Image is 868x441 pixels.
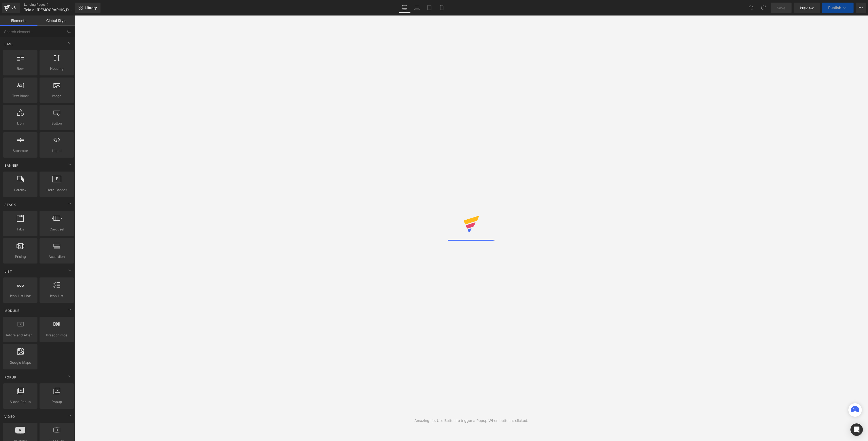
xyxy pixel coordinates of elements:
[5,187,36,193] span: Parallax
[850,423,863,436] div: Open Intercom Messenger
[828,6,841,10] span: Publish
[4,308,20,313] span: Module
[856,3,866,13] button: More
[758,3,769,13] button: Redo
[2,3,20,13] a: v6
[4,414,16,419] span: Video
[5,360,36,365] span: Google Maps
[10,4,17,11] div: v6
[4,163,19,168] span: Banner
[5,399,36,405] span: Video Popup
[41,121,72,126] span: Button
[414,418,528,423] div: Amazing tip: Use Button to trigger a Popup When button is clicked.
[411,3,423,13] a: Laptop
[41,399,72,405] span: Popup
[41,254,72,259] span: Accordion
[4,42,14,47] span: Base
[5,93,36,99] span: Text Block
[822,3,854,13] button: Publish
[24,3,83,7] a: Landing Pages
[41,293,72,299] span: Icon List
[24,8,74,12] span: Tela di [DEMOGRAPHIC_DATA]
[436,3,448,13] a: Mobile
[4,202,17,207] span: Stack
[5,66,36,71] span: Row
[41,66,72,71] span: Heading
[398,3,411,13] a: Desktop
[4,375,17,380] span: Popup
[800,5,814,11] span: Preview
[794,3,820,13] a: Preview
[777,5,785,11] span: Save
[5,121,36,126] span: Icon
[5,148,36,153] span: Separator
[5,332,36,338] span: Before and After Images
[37,16,75,26] a: Global Style
[5,293,36,299] span: Icon List Hoz
[423,3,436,13] a: Tablet
[85,5,97,10] span: Library
[75,3,100,13] a: New Library
[5,227,36,232] span: Tabs
[41,93,72,99] span: Image
[41,332,72,338] span: Breadcrumbs
[41,227,72,232] span: Carousel
[41,187,72,193] span: Hero Banner
[4,269,13,274] span: List
[746,3,756,13] button: Undo
[5,254,36,259] span: Pricing
[41,148,72,153] span: Liquid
